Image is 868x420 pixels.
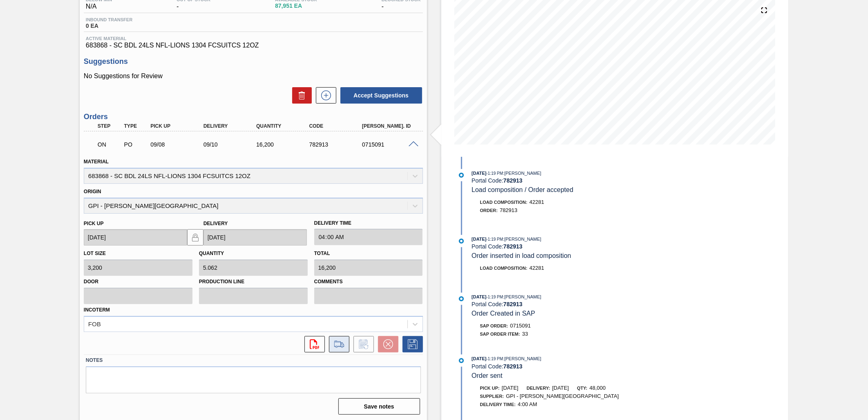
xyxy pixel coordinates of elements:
[503,294,541,299] span: : [PERSON_NAME]
[503,243,523,250] strong: 782913
[190,233,200,242] img: locked
[86,355,421,366] label: Notes
[472,186,573,193] span: Load composition / Order accepted
[187,229,204,246] button: locked
[199,276,308,288] label: Production Line
[336,86,423,104] div: Accept Suggestions
[500,207,517,213] span: 782913
[254,141,314,148] div: 16,200
[506,393,619,399] span: GPI - [PERSON_NAME][GEOGRAPHIC_DATA]
[459,358,464,363] img: atual
[86,42,421,49] span: 683868 - SC BDL 24LS NFL-LIONS 1304 FCSUITCS 12OZ
[518,401,537,407] span: 4:00 AM
[530,265,544,271] span: 42281
[472,237,486,242] span: [DATE]
[522,331,528,337] span: 33
[314,217,423,229] label: Delivery Time
[199,251,224,256] label: Quantity
[472,363,666,370] div: Portal Code:
[487,171,503,176] span: - 1:19 PM
[480,386,500,391] span: Pick up:
[122,141,150,148] div: Purchase order
[374,336,398,352] div: Cancel Order
[288,87,312,104] div: Delete Suggestions
[480,266,528,271] span: Load Composition :
[487,357,503,361] span: - 1:19 PM
[84,307,110,313] label: Incoterm
[577,386,587,391] span: Qty:
[472,372,503,379] span: Order sent
[480,394,504,399] span: Supplier:
[84,72,423,80] p: No Suggestions for Review
[503,363,523,370] strong: 782913
[148,141,208,148] div: 09/08/2025
[349,336,374,352] div: Inform order change
[472,294,486,299] span: [DATE]
[590,385,606,391] span: 48,000
[480,323,508,328] span: SAP Order:
[314,251,330,256] label: Total
[503,177,523,184] strong: 782913
[300,336,325,352] div: Open PDF file
[86,17,132,22] span: Inbound Transfer
[201,141,261,148] div: 09/10/2025
[86,36,421,41] span: Active Material
[96,135,123,154] div: Negotiating Order
[84,189,101,194] label: Origin
[98,141,121,148] p: ON
[338,398,420,415] button: Save notes
[502,385,519,391] span: [DATE]
[487,295,503,299] span: - 1:19 PM
[86,23,132,29] span: 0 EA
[503,237,541,242] span: : [PERSON_NAME]
[480,200,528,205] span: Load Composition :
[472,356,486,361] span: [DATE]
[480,402,516,407] span: Delivery Time :
[480,332,520,336] span: SAP Order Item:
[503,301,523,307] strong: 782913
[472,243,666,250] div: Portal Code:
[527,386,550,391] span: Delivery:
[472,171,486,176] span: [DATE]
[204,229,307,246] input: mm/dd/yyyy
[307,141,367,148] div: 782913
[312,87,336,104] div: New suggestion
[314,276,423,288] label: Comments
[88,321,101,327] div: FOB
[459,239,464,244] img: atual
[472,252,571,259] span: Order inserted in load composition
[84,57,423,66] h3: Suggestions
[340,87,422,104] button: Accept Suggestions
[254,123,314,129] div: Quantity
[122,123,150,129] div: Type
[503,171,541,176] span: : [PERSON_NAME]
[472,177,666,184] div: Portal Code:
[480,208,498,213] span: Order :
[84,229,187,246] input: mm/dd/yyyy
[325,336,349,352] div: Go to Load Composition
[360,123,420,129] div: [PERSON_NAME]. ID
[360,141,420,148] div: 0715091
[307,123,367,129] div: Code
[84,276,192,288] label: Door
[201,123,261,129] div: Delivery
[96,123,123,129] div: Step
[84,113,423,121] h3: Orders
[84,159,109,165] label: Material
[510,323,531,329] span: 0715091
[472,310,535,317] span: Order Created in SAP
[275,3,317,9] span: 87,951 EA
[204,221,228,226] label: Delivery
[148,123,208,129] div: Pick up
[503,356,541,361] span: : [PERSON_NAME]
[398,336,423,352] div: Save Order
[530,199,544,205] span: 42281
[472,301,666,307] div: Portal Code:
[84,251,106,256] label: Lot size
[84,221,104,226] label: Pick up
[459,296,464,301] img: atual
[459,173,464,178] img: atual
[552,385,569,391] span: [DATE]
[487,237,503,242] span: - 1:19 PM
